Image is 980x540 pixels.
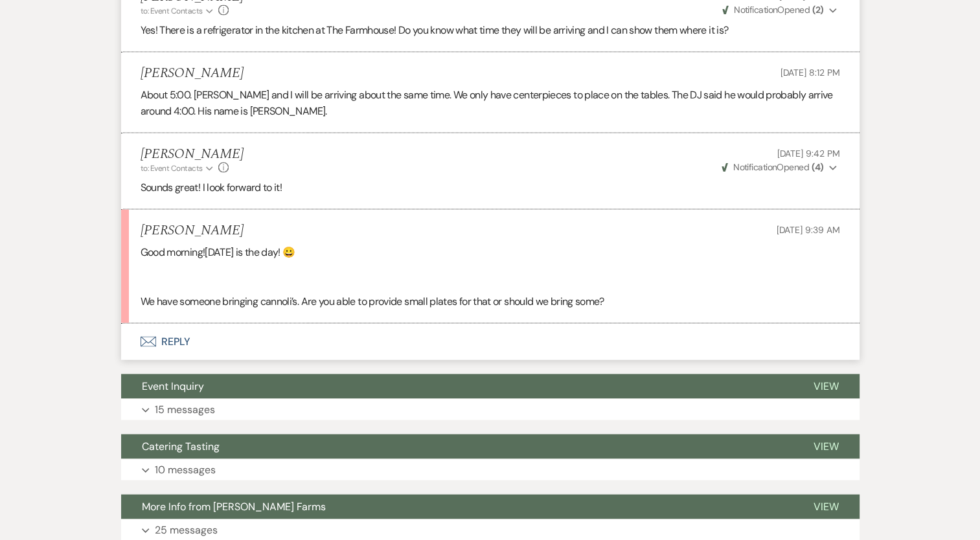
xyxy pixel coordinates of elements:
[141,87,840,120] div: About 5:00. [PERSON_NAME] and I will be arriving about the same time. We only have centerpieces t...
[722,4,824,16] span: Opened
[733,161,777,173] span: Notification
[141,146,244,163] h5: [PERSON_NAME]
[141,163,203,174] span: to: Event Contacts
[142,500,326,513] span: More Info from [PERSON_NAME] Farms
[141,179,840,196] p: Sounds great! I look forward to it!
[141,65,244,82] h5: [PERSON_NAME]
[814,500,839,513] span: View
[141,163,215,174] button: to: Event Contacts
[793,495,860,519] button: View
[793,374,860,399] button: View
[142,440,220,453] span: Catering Tasting
[777,148,839,159] span: [DATE] 9:42 PM
[121,434,793,459] button: Catering Tasting
[814,440,839,453] span: View
[780,67,839,78] span: [DATE] 8:12 PM
[811,161,823,173] strong: ( 4 )
[720,161,840,174] button: NotificationOpened (4)
[814,379,839,393] span: View
[722,161,824,173] span: Opened
[141,6,203,16] span: to: Event Contacts
[141,244,840,310] div: Good morning![DATE] is the day! 😀 We have someone bringing cannoli’s. Are you able to provide sma...
[776,224,839,236] span: [DATE] 9:39 AM
[793,434,860,459] button: View
[121,495,793,519] button: More Info from [PERSON_NAME] Farms
[155,522,218,539] p: 25 messages
[141,5,215,17] button: to: Event Contacts
[121,399,860,421] button: 15 messages
[734,4,777,16] span: Notification
[121,374,793,399] button: Event Inquiry
[812,4,823,16] strong: ( 2 )
[121,459,860,481] button: 10 messages
[121,324,860,360] button: Reply
[155,401,215,418] p: 15 messages
[141,22,840,39] p: Yes! There is a refrigerator in the kitchen at The Farmhouse! Do you know what time they will be ...
[720,3,840,17] button: NotificationOpened (2)
[155,462,216,478] p: 10 messages
[142,379,204,393] span: Event Inquiry
[141,223,244,239] h5: [PERSON_NAME]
